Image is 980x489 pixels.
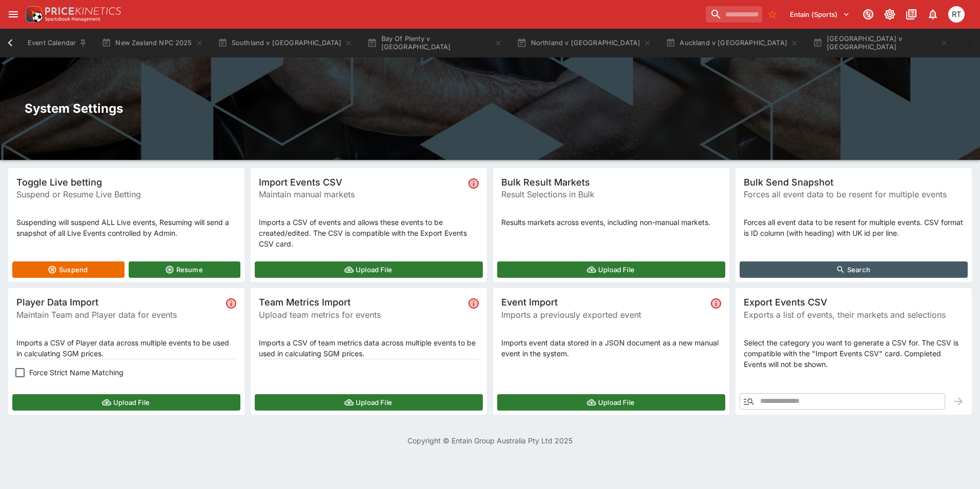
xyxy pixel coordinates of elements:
p: Imports event data stored in a JSON document as a new manual event in the system. [501,337,721,359]
p: Results markets across events, including non-manual markets. [501,217,721,228]
span: Forces all event data to be resent for multiple events [744,188,964,200]
button: Richard Tatton [945,3,968,26]
button: Auckland v [GEOGRAPHIC_DATA] [660,29,805,57]
button: New Zealand NPC 2025 [95,29,209,57]
p: Select the category you want to generate a CSV for. The CSV is compatible with the "Import Events... [744,337,964,370]
span: Exports a list of events, their markets and selections [744,309,964,321]
span: Toggle Live betting [16,176,236,188]
button: Event Calendar [22,29,93,57]
button: Upload File [497,394,725,411]
button: Suspend [12,261,125,278]
span: Force Strict Name Matching [29,367,124,378]
p: Forces all event data to be resent for multiple events. CSV format is ID column (with heading) wi... [744,217,964,238]
button: Northland v [GEOGRAPHIC_DATA] [511,29,658,57]
img: Sportsbook Management [45,17,100,22]
span: Imports a previously exported event [501,309,707,321]
span: Maintain Team and Player data for events [16,309,222,321]
span: Maintain manual markets [259,188,464,200]
span: Suspend or Resume Live Betting [16,188,236,200]
button: Select Tenant [784,6,856,23]
button: Toggle light/dark mode [881,5,899,24]
span: Upload team metrics for events [259,309,464,321]
h2: System Settings [25,100,955,116]
button: Connected to PK [859,5,877,24]
p: Imports a CSV of team metrics data across multiple events to be used in calculating SGM prices. [259,337,479,359]
button: Upload File [497,261,725,278]
button: Upload File [255,394,483,411]
span: Result Selections in Bulk [501,188,721,200]
button: Southland v [GEOGRAPHIC_DATA] [212,29,359,57]
span: Player Data Import [16,296,222,308]
button: Bay Of Plenty v [GEOGRAPHIC_DATA] [361,29,508,57]
div: Richard Tatton [948,6,965,23]
button: Resume [129,261,241,278]
button: No Bookmarks [764,6,781,23]
span: Import Events CSV [259,176,464,188]
span: Event Import [501,296,707,308]
button: Documentation [902,5,921,24]
button: Upload File [255,261,483,278]
span: Bulk Send Snapshot [744,176,964,188]
button: [GEOGRAPHIC_DATA] v [GEOGRAPHIC_DATA] [807,29,954,57]
button: Notifications [924,5,942,24]
p: Imports a CSV of events and allows these events to be created/edited. The CSV is compatible with ... [259,217,479,249]
button: open drawer [4,5,23,24]
img: PriceKinetics Logo [23,4,43,25]
input: search [706,6,762,23]
img: PriceKinetics [45,7,121,15]
button: Search [740,261,968,278]
p: Imports a CSV of Player data across multiple events to be used in calculating SGM prices. [16,337,236,359]
span: Bulk Result Markets [501,176,721,188]
span: Export Events CSV [744,296,964,308]
span: Team Metrics Import [259,296,464,308]
button: Upload File [12,394,240,411]
p: Suspending will suspend ALL Live events, Resuming will send a snapshot of all Live Events control... [16,217,236,238]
